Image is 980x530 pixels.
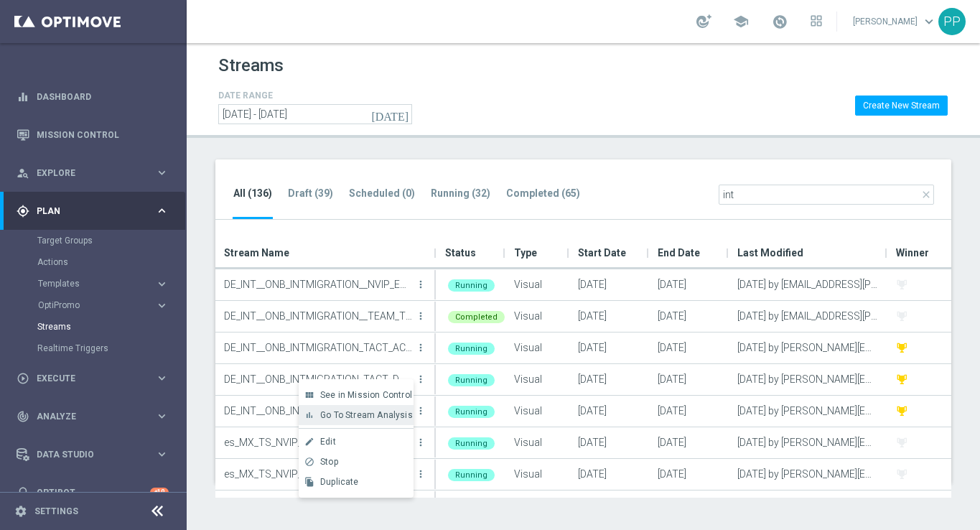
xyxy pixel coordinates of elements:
a: Dashboard [37,78,169,116]
div: [DATE] [649,364,729,395]
div: Mission Control [16,129,169,141]
div: [DATE] [649,459,729,490]
span: keyboard_arrow_down [921,14,937,29]
a: [PERSON_NAME]keyboard_arrow_down [851,11,938,32]
div: [DATE] by [PERSON_NAME][EMAIL_ADDRESS][PERSON_NAME][DOMAIN_NAME] [729,396,887,427]
i: block [304,457,314,467]
span: See in Mission Control [320,390,412,400]
button: block Stop [299,452,414,472]
div: [DATE] [569,427,649,458]
span: Stop [320,457,338,467]
div: Visual [505,427,569,458]
span: Plan [37,207,155,215]
span: Explore [37,169,155,177]
a: Optibot [37,473,150,511]
div: Execute [17,372,155,385]
i: track_changes [17,410,29,423]
i: keyboard_arrow_right [155,299,169,312]
i: lightbulb [17,486,29,499]
div: Running [448,469,495,481]
i: more_vert [415,373,426,385]
span: Analyze [37,412,155,421]
button: [DATE] [369,104,412,126]
div: Target Groups [37,230,185,251]
div: Templates [37,273,185,294]
button: more_vert [414,460,428,488]
i: more_vert [415,310,426,322]
span: Duplicate [320,477,359,487]
div: Visual [505,269,569,300]
div: OptiPromo [37,294,185,316]
a: Actions [37,256,149,268]
button: file_copy Duplicate [299,472,414,492]
div: Running [448,343,495,355]
h4: DATE RANGE [218,90,412,101]
button: lightbulb Optibot +10 [16,487,169,498]
p: DE_INT__ONB_INTMIGRATION_TACT_REACT__NVIP_EMA_AUT_GM [224,400,412,422]
i: close [920,189,932,200]
p: es_MX_TS_NVIP_AUT_LT__MAINTENANCE [224,432,412,453]
a: Realtime Triggers [37,343,149,354]
button: gps_fixed Plan keyboard_arrow_right [16,205,169,217]
span: Stream Name [224,238,289,267]
i: view_module [304,390,314,400]
i: more_vert [415,342,426,353]
i: play_circle_outline [17,372,29,385]
div: Plan [17,205,155,218]
div: Templates [38,279,155,288]
span: OptiPromo [38,301,141,310]
div: [DATE] [569,301,649,332]
button: OptiPromo keyboard_arrow_right [37,299,169,311]
span: Edit [320,437,336,447]
div: Optibot [17,473,169,511]
i: keyboard_arrow_right [155,447,169,461]
span: Type [514,238,537,267]
button: bar_chart Go To Stream Analysis [299,405,414,425]
a: Streams [37,321,149,333]
div: [DATE] by [PERSON_NAME][EMAIL_ADDRESS][DOMAIN_NAME] [729,491,887,521]
i: keyboard_arrow_right [155,371,169,385]
div: Completed [448,311,505,323]
i: keyboard_arrow_right [155,409,169,423]
button: create Edit [299,432,414,452]
div: Visual [505,396,569,427]
i: equalizer [17,90,29,103]
span: Status [445,238,476,267]
i: [DATE] [371,108,410,121]
div: Running [448,279,495,292]
div: Realtime Triggers [37,338,185,359]
button: Templates keyboard_arrow_right [37,278,169,289]
button: play_circle_outline Execute keyboard_arrow_right [16,373,169,384]
i: file_copy [304,477,314,487]
tab-header: Draft (39) [288,187,333,200]
tab-header: All (136) [233,187,272,200]
i: more_vert [415,468,426,480]
div: Explore [17,167,155,180]
p: DE_INT__ONB_INTMIGRATION_TACT_DORMANT__NVIP_EMA_AUT_GM [224,368,412,390]
div: [DATE] by [PERSON_NAME][EMAIL_ADDRESS][PERSON_NAME][DOMAIN_NAME] [729,333,887,363]
i: more_vert [415,279,426,290]
div: Mission Control [17,116,169,154]
tab-header: Running (32) [431,187,490,200]
div: [DATE] [569,364,649,395]
p: DE_INT__ONB_INTMIGRATION__NVIP_EMA_AUT_GM [224,274,412,295]
i: more_vert [415,437,426,448]
div: [DATE] [649,427,729,458]
button: equalizer Dashboard [16,91,169,103]
div: [DATE] [649,301,729,332]
div: Visual [505,491,569,521]
div: [DATE] [649,491,729,521]
div: Data Studio [17,448,155,461]
span: Data Studio [37,450,155,459]
a: Target Groups [37,235,149,246]
div: [DATE] [649,396,729,427]
i: person_search [17,167,29,180]
span: Templates [38,279,141,288]
span: End Date [658,238,700,267]
div: [DATE] by [EMAIL_ADDRESS][PERSON_NAME][DOMAIN_NAME] [729,269,887,300]
div: [DATE] [649,269,729,300]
